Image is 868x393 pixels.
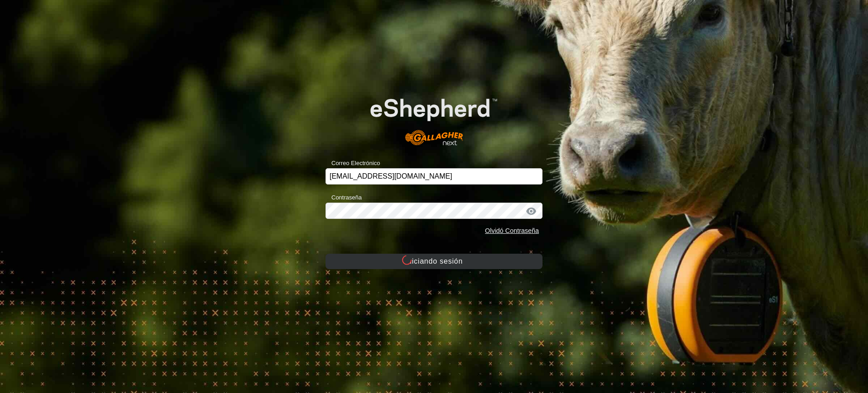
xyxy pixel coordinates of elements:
[347,80,521,155] img: Logo de eShepherd
[325,254,542,269] button: Iniciando sesión
[325,193,362,202] label: Contraseña
[485,227,539,234] a: Olvidó Contraseña
[325,168,542,185] input: Correo Electrónico
[325,159,380,168] label: Correo Electrónico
